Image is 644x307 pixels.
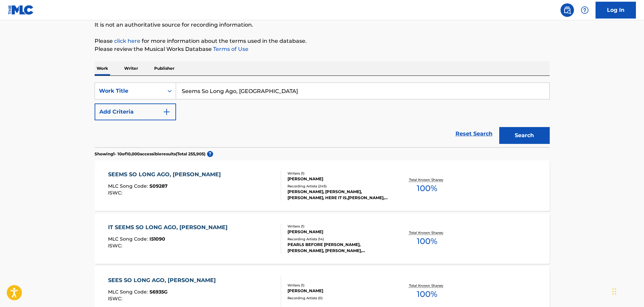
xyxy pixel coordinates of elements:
[596,2,636,19] a: Log In
[563,6,571,14] img: search
[287,189,389,201] div: [PERSON_NAME], [PERSON_NAME], [PERSON_NAME], HERE IT IS,[PERSON_NAME], HERE IT IS & [PERSON_NAME]
[287,288,389,294] div: [PERSON_NAME]
[95,37,550,45] p: Please for more information about the terms used in the database.
[114,38,140,44] a: click here
[108,289,149,295] span: MLC Song Code :
[108,236,149,242] span: MLC Song Code :
[409,283,445,288] p: Total Known Shares:
[409,177,445,182] p: Total Known Shares:
[95,213,550,264] a: IT SEEMS SO LONG AGO, [PERSON_NAME]MLC Song Code:I51090ISWC:Writers (1)[PERSON_NAME]Recording Art...
[95,45,550,53] p: Please review the Musical Works Database
[212,46,248,52] a: Terms of Use
[108,223,231,232] div: IT SEEMS SO LONG AGO, [PERSON_NAME]
[409,230,445,235] p: Total Known Shares:
[417,182,437,194] span: 100 %
[95,83,550,147] form: Search Form
[287,296,389,301] div: Recording Artists ( 0 )
[108,276,219,284] div: SEES SO LONG AGO, [PERSON_NAME]
[499,127,550,144] button: Search
[95,61,110,75] p: Work
[163,108,171,116] img: 9d2ae6d4665cec9f34b9.svg
[108,190,124,196] span: ISWC :
[149,183,168,189] span: S09287
[287,237,389,242] div: Recording Artists ( 14 )
[417,235,437,247] span: 100 %
[108,243,124,249] span: ISWC :
[95,103,176,120] button: Add Criteria
[417,288,437,300] span: 100 %
[287,283,389,288] div: Writers ( 1 )
[95,21,550,29] p: It is not an authoritative source for recording information.
[108,296,124,302] span: ISWC :
[99,87,160,95] div: Work Title
[207,151,213,157] span: ?
[452,126,496,141] a: Reset Search
[108,171,224,179] div: SEEMS SO LONG AGO, [PERSON_NAME]
[287,224,389,229] div: Writers ( 1 )
[95,151,205,157] p: Showing 1 - 10 of 10,000 accessible results (Total 255,905 )
[122,61,140,75] p: Writer
[581,6,589,14] img: help
[287,176,389,182] div: [PERSON_NAME]
[108,183,149,189] span: MLC Song Code :
[152,61,176,75] p: Publisher
[612,281,616,302] div: Drag
[287,242,389,254] div: PEARLS BEFORE [PERSON_NAME], [PERSON_NAME], [PERSON_NAME], [PERSON_NAME], [PERSON_NAME]
[610,275,644,307] iframe: Chat Widget
[578,3,591,17] div: Help
[8,5,34,15] img: MLC Logo
[287,184,389,189] div: Recording Artists ( 245 )
[149,289,168,295] span: S6935G
[287,229,389,235] div: [PERSON_NAME]
[95,160,550,211] a: SEEMS SO LONG AGO, [PERSON_NAME]MLC Song Code:S09287ISWC:Writers (1)[PERSON_NAME]Recording Artist...
[561,3,574,17] a: Public Search
[287,171,389,176] div: Writers ( 1 )
[149,236,165,242] span: I51090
